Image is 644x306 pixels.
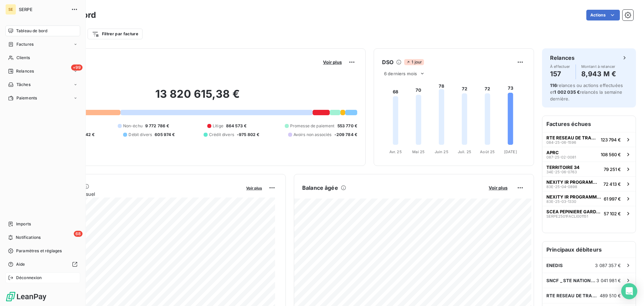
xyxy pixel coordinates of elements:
[546,209,601,214] span: SCEA PEPINIERE GARDOISE
[293,132,332,138] span: Avoirs non associés
[334,132,358,138] span: -209 784 €
[546,140,576,144] span: 084-25-06-1596
[5,259,80,270] a: Aide
[546,293,600,298] span: RTE RESEAU DE TRANSPORT ELECTRICITE
[16,41,34,47] span: Factures
[155,132,175,138] span: 605 974 €
[480,149,495,154] tspan: Août 25
[586,10,620,20] button: Actions
[550,69,570,79] h4: 157
[542,147,636,162] button: APRC087-25-02-0081108 560 €
[384,71,417,76] span: 6 derniers mois
[226,123,247,129] span: 864 573 €
[16,221,31,227] span: Imports
[323,59,342,65] span: Voir plus
[595,263,621,268] span: 3 087 357 €
[16,234,41,241] span: Notifications
[546,194,601,200] span: NEXITY IR PROGRAMMES REGION SUD
[546,179,601,185] span: NEXITY IR PROGRAMMES REGION SUD
[123,123,143,129] span: Non-échu
[546,165,580,170] span: TERRITOIRE 34
[542,206,636,221] button: SCEA PEPINIERE GARDOISESERPE2501FACLI00115157 102 €
[550,83,623,101] span: relances ou actions effectuées et relancés la semaine dernière.
[542,116,636,132] h6: Factures échues
[321,59,344,65] button: Voir plus
[546,155,576,159] span: 087-25-02-0081
[5,4,16,15] div: SE
[337,123,357,129] span: 553 770 €
[145,123,169,129] span: 9 772 786 €
[600,293,621,298] span: 489 510 €
[554,89,580,95] span: 1 002 035 €
[74,231,83,237] span: 68
[546,150,559,155] span: APRC
[489,185,507,190] span: Voir plus
[550,64,570,69] span: À effectuer
[16,248,62,254] span: Paramètres et réglages
[504,149,517,154] tspan: [DATE]
[550,54,575,62] h6: Relances
[213,123,223,129] span: Litige
[38,190,241,198] span: Chiffre d'affaires mensuel
[128,132,152,138] span: Débit divers
[601,137,621,142] span: 123 794 €
[546,214,588,218] span: SERPE2501FACLI001151
[546,170,577,174] span: 34E-25-06-0763
[88,29,143,39] button: Filtrer par facture
[550,83,557,88] span: 116
[487,185,509,191] button: Voir plus
[596,278,621,283] span: 3 041 981 €
[542,242,636,258] h6: Principaux débiteurs
[16,55,30,61] span: Clients
[604,196,621,202] span: 61 997 €
[542,191,636,206] button: NEXITY IR PROGRAMMES REGION SUD83E-25-03-133061 997 €
[435,149,448,154] tspan: Juin 25
[16,68,34,74] span: Relances
[16,95,37,101] span: Paiements
[16,275,42,281] span: Déconnexion
[546,263,563,268] span: ENEDIS
[581,69,616,79] h4: 8,943 M €
[16,28,47,34] span: Tableau de bord
[382,58,393,66] h6: DSO
[209,132,234,138] span: Crédit divers
[389,149,402,154] tspan: Avr. 25
[603,181,621,187] span: 72 413 €
[542,162,636,176] button: TERRITOIRE 3434E-25-06-076379 251 €
[19,7,67,12] span: SERPE
[237,132,260,138] span: -975 802 €
[246,186,262,190] span: Voir plus
[302,184,338,192] h6: Balance âgée
[604,211,621,216] span: 57 102 €
[546,135,598,140] span: RTE RESEAU DE TRANSPORT ELECTRICITE
[412,149,425,154] tspan: Mai 25
[546,185,577,189] span: 83E-25-04-0898
[16,82,31,88] span: Tâches
[581,64,616,69] span: Montant à relancer
[604,167,621,172] span: 79 251 €
[244,185,264,191] button: Voir plus
[542,176,636,191] button: NEXITY IR PROGRAMMES REGION SUD83E-25-04-089872 413 €
[71,64,83,71] span: +99
[458,149,471,154] tspan: Juil. 25
[621,283,637,299] div: Open Intercom Messenger
[5,291,47,302] img: Logo LeanPay
[404,59,424,65] span: 1 jour
[38,87,357,107] h2: 13 820 615,38 €
[546,278,596,283] span: SNCF _ STE NATIONALE
[546,200,576,204] span: 83E-25-03-1330
[542,132,636,147] button: RTE RESEAU DE TRANSPORT ELECTRICITE084-25-06-1596123 794 €
[290,123,335,129] span: Promesse de paiement
[16,261,25,267] span: Aide
[601,152,621,157] span: 108 560 €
